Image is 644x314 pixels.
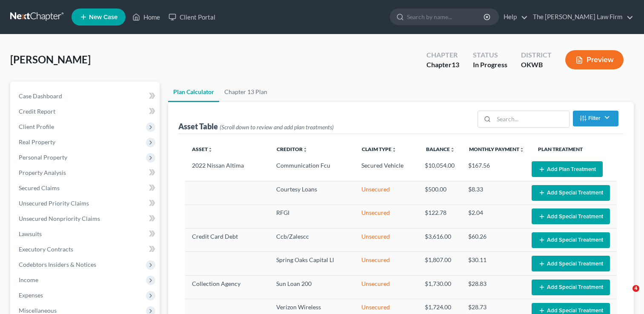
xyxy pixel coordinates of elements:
div: Chapter [426,50,459,60]
span: Miscellaneous [19,307,57,314]
div: Chapter [426,60,459,70]
div: OKWB [521,60,552,70]
span: 13 [452,60,459,69]
a: Unsecured Priority Claims [12,196,160,211]
a: Case Dashboard [12,88,160,104]
span: Personal Property [19,154,67,161]
td: Unsecured [355,275,418,299]
span: Codebtors Insiders & Notices [19,261,96,268]
span: [PERSON_NAME] [10,53,91,66]
div: Asset Table [178,121,334,131]
span: (Scroll down to review and add plan treatments) [220,123,334,131]
td: $60.26 [461,228,525,252]
i: unfold_more [519,147,524,152]
span: Secured Claims [19,184,60,191]
a: Secured Claims [12,180,160,196]
a: Claim Typeunfold_more [362,146,397,152]
td: Secured Vehicle [355,158,418,181]
button: Add Plan Treatment [532,161,603,177]
a: Chapter 13 Plan [219,82,272,102]
a: Credit Report [12,104,160,119]
td: $8.33 [461,181,525,205]
span: Real Property [19,138,55,146]
iframe: Intercom live chat [615,285,635,305]
td: $30.11 [461,252,525,275]
button: Add Special Treatment [532,256,610,271]
td: Unsecured [355,205,418,228]
a: Plan Calculator [168,82,219,102]
span: New Case [89,14,117,20]
div: Status [473,50,507,60]
span: Unsecured Nonpriority Claims [19,215,100,222]
span: Expenses [19,291,43,299]
td: Courtesy Loans [269,181,355,205]
td: Communication Fcu [269,158,355,181]
td: $3,616.00 [418,228,461,252]
button: Add Special Treatment [532,185,610,201]
td: Unsecured [355,228,418,252]
a: Monthly Paymentunfold_more [469,146,524,152]
a: Balanceunfold_more [426,146,455,152]
td: $2.04 [461,205,525,228]
td: $500.00 [418,181,461,205]
td: Unsecured [355,181,418,205]
button: Preview [565,50,624,69]
a: Lawsuits [12,226,160,242]
span: Executory Contracts [19,245,73,253]
td: RFGI [269,205,355,228]
th: Plan Treatment [531,141,617,158]
i: unfold_more [208,147,213,152]
span: Case Dashboard [19,92,62,100]
a: Creditorunfold_more [277,146,308,152]
span: Client Profile [19,123,54,130]
span: 4 [633,285,639,292]
td: $10,054.00 [418,158,461,181]
button: Add Special Treatment [532,208,610,224]
button: Add Special Treatment [532,280,610,295]
a: Home [128,9,164,25]
input: Search... [494,111,569,127]
a: The [PERSON_NAME] Law Firm [529,9,633,25]
td: $1,807.00 [418,252,461,275]
button: Add Special Treatment [532,232,610,248]
button: Filter [573,111,618,126]
i: unfold_more [392,147,397,152]
div: In Progress [473,60,507,70]
a: Assetunfold_more [192,146,213,152]
td: Credit Card Debt [185,228,269,252]
td: $122.78 [418,205,461,228]
td: Ccb/Zalescc [269,228,355,252]
a: Executory Contracts [12,242,160,257]
span: Unsecured Priority Claims [19,200,89,207]
td: Spring Oaks Capital Ll [269,252,355,275]
a: Property Analysis [12,165,160,180]
td: $1,730.00 [418,275,461,299]
span: Income [19,276,38,283]
div: District [521,50,552,60]
i: unfold_more [303,147,308,152]
td: Unsecured [355,252,418,275]
td: 2022 Nissan Altima [185,158,269,181]
a: Help [499,9,528,25]
a: Unsecured Nonpriority Claims [12,211,160,226]
td: Sun Loan 200 [269,275,355,299]
input: Search by name... [407,9,485,25]
span: Credit Report [19,108,55,115]
td: Collection Agency [185,275,269,299]
span: Lawsuits [19,230,42,237]
span: Property Analysis [19,169,66,176]
td: $28.83 [461,275,525,299]
i: unfold_more [450,147,455,152]
a: Client Portal [164,9,220,25]
td: $167.56 [461,158,525,181]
